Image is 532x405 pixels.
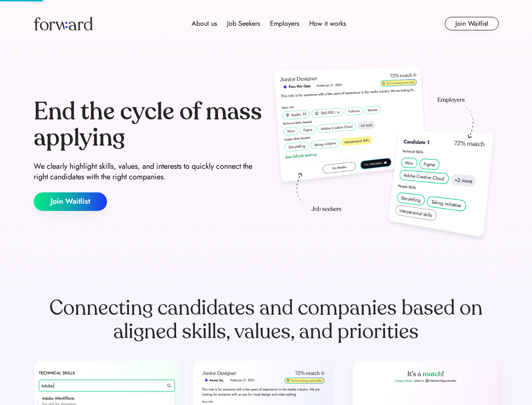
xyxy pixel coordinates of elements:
div: End the cycle of mass applying [34,99,263,151]
div: About us [192,19,217,29]
img: Forward logo [34,17,93,30]
button: Join Waitlist [445,17,499,30]
div: We clearly highlight skills, values, and interests to quickly connect the right candidates with t... [34,161,263,182]
div: Job Seekers [227,19,260,29]
button: Join Waitlist [34,192,107,211]
img: hero-image.png [270,64,499,246]
div: Connecting candidates and companies based on aligned skills, values, and priorities [34,296,499,343]
div: How it works [309,19,346,29]
div: Employers [270,19,299,29]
